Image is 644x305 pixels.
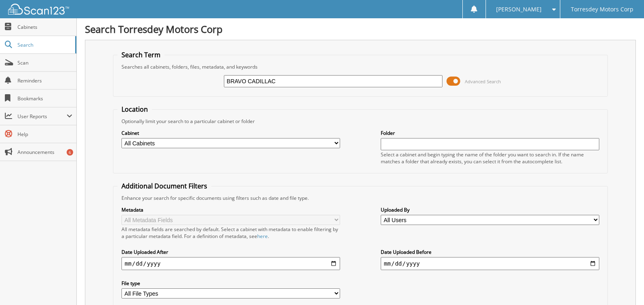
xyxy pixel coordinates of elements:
input: start [121,257,340,270]
span: Help [17,131,72,138]
span: Torresdey Motors Corp [571,7,633,12]
span: Advanced Search [465,78,501,84]
a: here [257,233,268,240]
div: Optionally limit your search to a particular cabinet or folder [117,118,603,125]
span: Cabinets [17,24,72,30]
legend: Location [117,105,152,114]
h1: Search Torresdey Motors Corp [85,22,636,36]
input: end [381,257,599,270]
span: Search [17,41,71,48]
label: Folder [381,130,599,136]
span: Bookmarks [17,95,72,102]
span: User Reports [17,113,67,120]
div: Enhance your search for specific documents using filters such as date and file type. [117,195,603,201]
span: Announcements [17,149,72,156]
label: Metadata [121,206,340,213]
legend: Search Term [117,50,165,59]
legend: Additional Document Filters [117,182,211,190]
div: Select a cabinet and begin typing the name of the folder you want to search in. If the name match... [381,151,599,165]
label: Date Uploaded After [121,249,340,255]
span: Scan [17,59,72,66]
div: All metadata fields are searched by default. Select a cabinet with metadata to enable filtering b... [121,226,340,240]
label: Date Uploaded Before [381,249,599,255]
label: Cabinet [121,130,340,136]
div: Searches all cabinets, folders, files, metadata, and keywords [117,63,603,70]
span: Reminders [17,77,72,84]
div: 6 [67,149,73,156]
label: File type [121,280,340,287]
span: [PERSON_NAME] [496,7,542,12]
label: Uploaded By [381,206,599,213]
iframe: Chat Widget [603,266,644,305]
img: scan123-logo-white.svg [8,4,69,15]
